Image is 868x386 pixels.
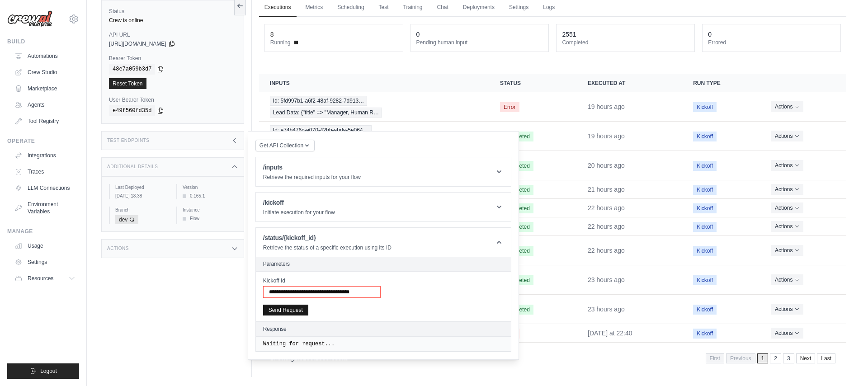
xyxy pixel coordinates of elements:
time: August 20, 2025 at 17:07 CDT [588,204,625,212]
span: Completed [500,246,533,256]
label: Version [183,184,236,191]
a: Integrations [11,148,79,163]
div: 0 [708,30,712,39]
span: Error [500,102,519,112]
span: Kickoff [693,161,717,171]
span: Completed [500,203,533,213]
button: Actions for execution [771,202,803,213]
a: LLM Connections [11,181,79,195]
a: Next [796,353,816,363]
pre: Waiting for request... [263,340,504,348]
span: Get API Collection [259,142,303,149]
label: API URL [109,31,236,38]
button: Actions for execution [771,304,803,315]
span: Error [500,329,519,339]
label: User Bearer Token [109,96,236,104]
div: 0.165.1 [183,193,236,199]
p: Initiate execution for your flow [263,209,335,216]
span: Kickoff [693,132,717,141]
button: Actions for execution [771,101,803,112]
span: Previous [726,353,755,363]
time: August 20, 2025 at 15:45 CDT [588,306,625,313]
button: Actions for execution [771,131,803,141]
span: Running [270,39,291,46]
span: Kickoff [693,203,717,213]
span: First [706,353,724,363]
a: Settings [11,255,79,269]
time: August 20, 2025 at 18:53 CDT [588,162,625,169]
h3: Actions [107,246,129,251]
a: 2 [770,353,781,363]
span: Resources [28,275,53,282]
div: Flow [183,215,236,222]
span: Completed [500,222,533,232]
nav: Pagination [259,346,846,369]
button: Actions for execution [771,245,803,256]
div: Operate [7,137,79,145]
section: Crew executions table [259,74,846,369]
button: Get API Collection [255,140,315,151]
span: Lead Data: {"title" => "Manager, Human R… [270,108,382,118]
time: August 20, 2025 at 19:17 CDT [588,132,625,140]
time: August 20, 2025 at 19:30 CDT [588,103,625,110]
div: Crew is online [109,17,236,24]
span: 2559 [315,354,329,362]
label: Kickoff Id [263,277,381,284]
h1: /status/{kickoff_id} [263,233,392,242]
a: Environment Variables [11,197,79,219]
button: Actions for execution [771,221,803,232]
span: 10 [303,354,310,362]
span: Kickoff [693,275,717,285]
div: Manage [7,228,79,235]
span: Completed [500,275,533,285]
a: Marketplace [11,81,79,96]
time: August 20, 2025 at 15:47 CDT [588,276,625,283]
span: Kickoff [693,329,717,339]
dt: Completed [562,39,689,46]
time: August 19, 2025 at 22:40 CDT [588,330,632,337]
span: Logout [40,367,57,375]
dt: Errored [708,39,835,46]
th: Inputs [259,74,489,92]
label: Bearer Token [109,55,236,62]
div: 0 [416,30,420,39]
span: Completed [500,161,533,171]
a: Agents [11,98,79,112]
code: e49f560fd35d [109,105,155,116]
h2: Response [263,325,287,333]
span: Completed [500,185,533,195]
time: August 20, 2025 at 16:25 CDT [588,247,625,254]
h1: /inputs [263,163,361,172]
h2: Parameters [263,260,504,268]
code: 48e7a059b3d7 [109,64,155,75]
span: Id: 5fd997b1-a6f2-48af-9282-7d913… [270,96,368,106]
span: Id: e74b476c-e070-42bb-abda-5e064… [270,125,372,135]
time: August 20, 2025 at 18:38 CDT [115,193,142,198]
img: Logo [7,10,52,28]
button: Actions for execution [771,184,803,195]
p: Retrieve the status of a specific execution using its ID [263,244,392,251]
label: Status [109,8,236,15]
span: Kickoff [693,305,717,315]
span: [URL][DOMAIN_NAME] [109,40,166,47]
label: Last Deployed [115,184,169,191]
p: Retrieve the required inputs for your flow [263,174,361,181]
div: 8 [270,30,274,39]
time: August 20, 2025 at 18:08 CDT [588,186,625,193]
time: August 20, 2025 at 16:26 CDT [588,223,625,230]
button: Actions for execution [771,328,803,339]
button: Send Request [263,305,308,315]
div: 2551 [562,30,576,39]
span: Completed [500,305,533,315]
div: Build [7,38,79,45]
span: Kickoff [693,102,717,112]
button: Actions for execution [771,160,803,171]
button: Actions for execution [771,274,803,285]
a: 3 [783,353,794,363]
span: 1 [294,354,298,362]
h3: Additional Details [107,164,158,169]
nav: Pagination [706,353,835,363]
th: Run Type [682,74,760,92]
span: Completed [500,132,533,141]
a: Traces [11,165,79,179]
